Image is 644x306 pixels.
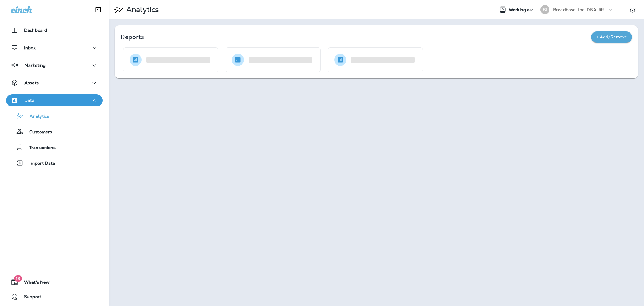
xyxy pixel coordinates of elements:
[6,109,103,122] button: Analytics
[24,63,46,68] p: Marketing
[24,28,47,33] p: Dashboard
[90,4,107,16] button: Collapse Sidebar
[509,7,534,12] span: Working as:
[540,5,549,14] div: BI
[6,125,103,138] button: Customers
[6,157,103,169] button: Import Data
[23,129,52,135] p: Customers
[6,276,103,288] button: 19What's New
[6,77,103,89] button: Assets
[6,291,103,303] button: Support
[24,45,36,50] p: Inbox
[23,145,56,151] p: Transactions
[24,98,35,103] p: Data
[121,33,591,41] p: Reports
[553,7,607,12] p: Broadbase, Inc. DBA Jiffy Lube
[24,161,55,167] p: Import Data
[24,80,39,85] p: Assets
[124,5,159,14] p: Analytics
[18,294,41,301] span: Support
[18,280,50,287] span: What's New
[6,59,103,71] button: Marketing
[591,31,632,43] button: + Add/Remove
[6,141,103,154] button: Transactions
[14,275,22,282] span: 19
[6,94,103,106] button: Data
[6,24,103,36] button: Dashboard
[24,114,49,119] p: Analytics
[627,4,638,15] button: Settings
[6,42,103,54] button: Inbox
